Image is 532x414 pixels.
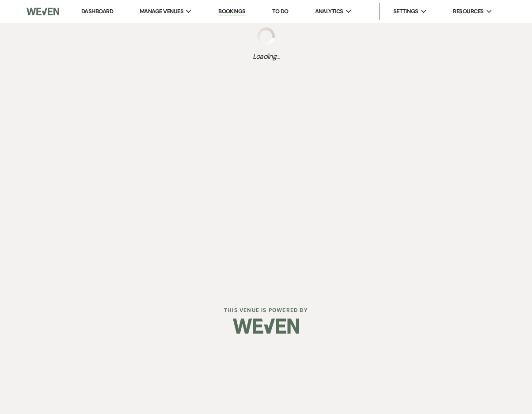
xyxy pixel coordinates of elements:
img: loading spinner [257,27,275,45]
span: Settings [393,7,418,16]
a: To Do [272,8,289,15]
span: Manage Venues [140,7,183,16]
span: Analytics [315,7,343,16]
a: Dashboard [81,8,113,15]
span: Resources [453,7,483,16]
span: Loading... [253,51,280,62]
a: Bookings [218,8,246,16]
img: Weven Logo [233,311,299,342]
img: Weven Logo [27,2,59,21]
